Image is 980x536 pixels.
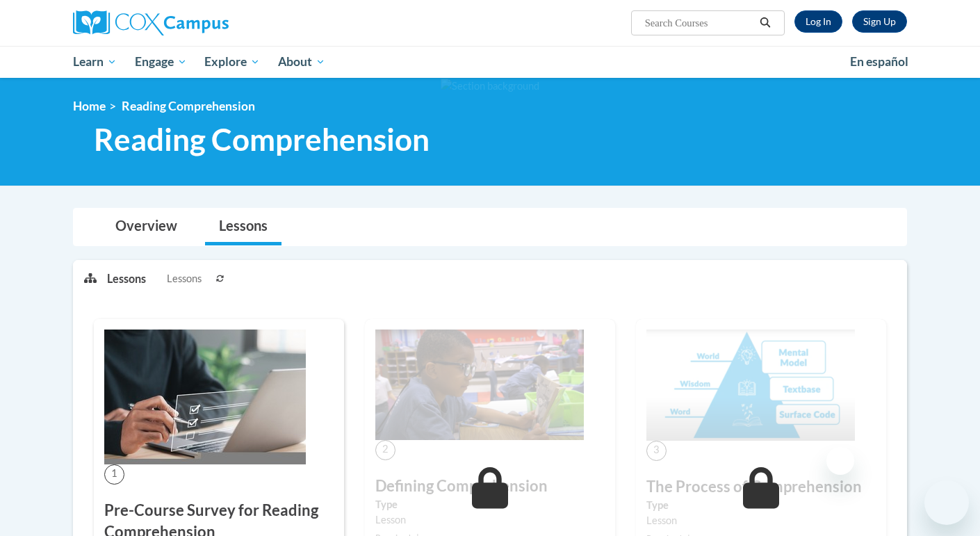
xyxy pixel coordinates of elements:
iframe: Close message [826,447,854,475]
span: 1 [104,464,124,485]
iframe: Button to launch messaging window [924,480,969,525]
a: Overview [101,209,191,245]
a: Learn [64,46,126,78]
img: Course Image [104,330,306,464]
h3: The Process of Comprehension [646,476,876,498]
img: Course Image [646,330,855,441]
span: Explore [204,54,260,70]
a: About [269,46,334,78]
a: Register [852,10,907,33]
a: Engage [126,46,196,78]
a: Cox Campus [73,10,337,35]
img: Cox Campus [73,10,229,35]
div: Main menu [52,46,928,78]
span: Lessons [167,271,202,286]
h3: Defining Comprehension [375,476,605,497]
button: Search [755,15,776,31]
span: 2 [375,440,395,460]
img: Course Image [375,330,584,440]
span: En español [850,54,908,69]
p: Lessons [107,271,146,286]
a: En español [841,47,917,76]
a: Explore [195,46,269,78]
span: About [278,54,325,70]
span: 3 [646,441,667,461]
label: Type [646,498,876,513]
span: Engage [135,54,187,70]
span: Learn [73,54,117,70]
input: Search Courses [644,15,755,31]
a: Home [73,99,106,113]
div: Lesson [646,513,876,528]
a: Lessons [205,209,281,245]
div: Lesson [375,512,605,528]
a: Log In [794,10,842,33]
label: Type [375,497,605,512]
img: Section background [441,79,539,94]
span: Reading Comprehension [122,99,255,113]
span: Reading Comprehension [94,121,430,158]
